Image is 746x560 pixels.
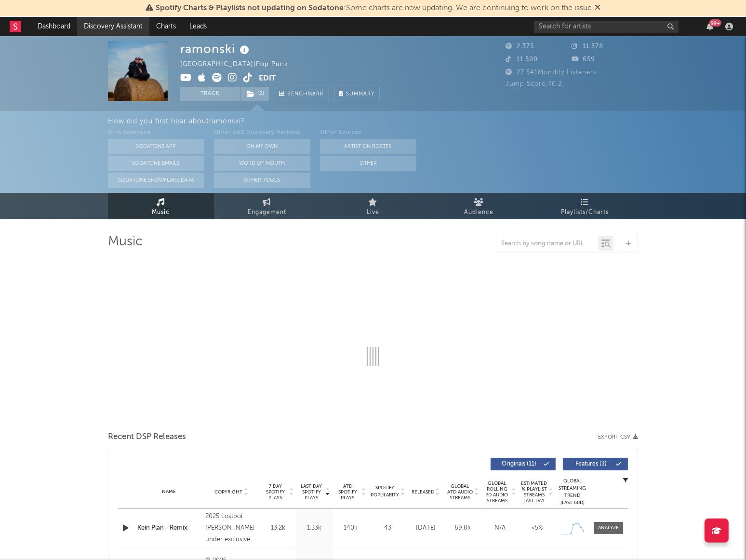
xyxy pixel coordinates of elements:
span: Spotify Charts & Playlists not updating on Sodatone [156,4,344,12]
span: Music [152,207,170,218]
div: Name [137,488,200,495]
button: Word Of Mouth [214,156,310,171]
a: Dashboard [31,17,77,36]
button: (2) [241,87,269,101]
span: ( 2 ) [240,87,269,101]
div: Other A&R Discovery Methods [214,127,310,139]
input: Search by song name or URL [496,240,598,248]
a: Engagement [214,193,320,219]
button: Features(3) [563,458,628,470]
span: Engagement [248,207,286,218]
span: Live [367,207,379,218]
button: Track [180,87,240,101]
span: Summary [346,92,374,97]
div: With Sodatone [108,127,204,139]
button: Originals(11) [491,458,556,470]
span: Last Day Spotify Plays [299,483,324,501]
button: Sodatone App [108,139,204,154]
span: Global ATD Audio Streams [447,483,473,501]
div: 140k [335,523,366,533]
span: 659 [572,56,596,63]
button: Edit [259,73,276,85]
div: 69.8k [447,523,479,533]
span: Copyright [214,489,242,495]
a: Charts [149,17,183,36]
button: Summary [334,87,380,101]
input: Search for artists [534,21,679,33]
div: 99 + [709,19,721,27]
button: Sodatone Emails [108,156,204,171]
span: ATD Spotify Plays [335,483,360,501]
span: Estimated % Playlist Streams Last Day [521,480,547,504]
span: Spotify Popularity [371,484,400,499]
span: 7 Day Spotify Plays [263,483,288,501]
div: [DATE] [410,523,442,533]
button: 99+ [706,23,713,30]
button: Artist on Roster [320,139,416,154]
span: Originals ( 11 ) [497,461,541,467]
div: 43 [371,523,405,533]
div: Global Streaming Trend (Last 60D) [558,478,587,507]
div: 13.2k [263,523,294,533]
a: Leads [183,17,213,36]
button: Export CSV [598,434,638,440]
div: N/A [484,523,516,533]
div: Other Sources [320,127,416,139]
span: : Some charts are now updating. We are continuing to work on the issue [156,4,592,12]
button: On My Own [214,139,310,154]
span: Benchmark [287,89,324,100]
span: Audience [465,207,494,218]
button: Sodatone Snowflake Data [108,173,204,188]
a: Benchmark [274,87,329,101]
a: Playlists/Charts [532,193,638,219]
span: 11.578 [572,43,604,50]
button: Other [320,156,416,171]
span: Jump Score: 70.2 [506,81,562,87]
span: Released [412,489,434,495]
button: Other Tools [214,173,310,188]
a: Live [320,193,426,219]
span: Dismiss [595,4,600,12]
a: Kein Plan - Remix [137,523,200,533]
span: 2.375 [506,43,534,50]
div: 1.33k [299,523,330,533]
div: <5% [521,523,553,533]
div: ramonski [180,41,252,57]
span: Features ( 3 ) [569,461,613,467]
span: 27.541 Monthly Listeners [506,69,597,76]
a: Music [108,193,214,219]
div: [GEOGRAPHIC_DATA] | Pop Punk [180,59,299,70]
span: Global Rolling 7D Audio Streams [484,480,510,504]
span: 11.500 [506,56,538,63]
span: Recent DSP Releases [108,431,186,443]
a: Discovery Assistant [77,17,149,36]
span: Playlists/Charts [561,207,609,218]
div: 2025 Lostboi [PERSON_NAME] under exclusive license to Groove Attack / Believe Artist Services [205,511,258,546]
div: How did you first hear about ramonski ? [108,116,746,127]
a: Audience [426,193,532,219]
